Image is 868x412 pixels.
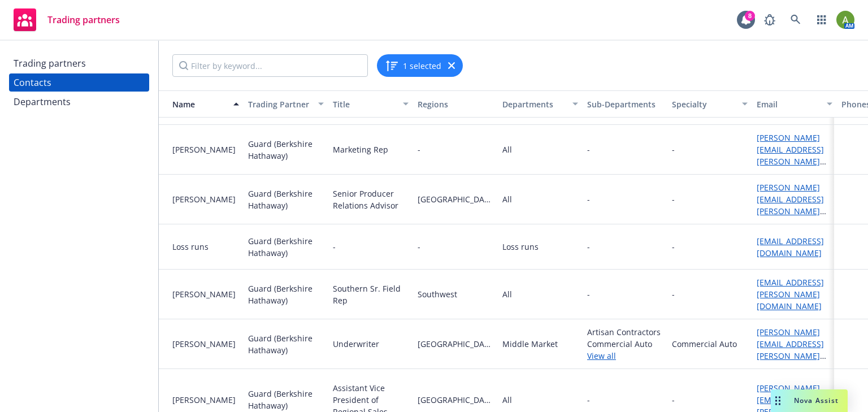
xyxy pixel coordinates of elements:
[9,54,149,72] a: Trading partners
[418,98,493,110] div: Regions
[672,241,675,253] div: -
[757,132,824,179] a: [PERSON_NAME][EMAIL_ADDRESS][PERSON_NAME][DOMAIN_NAME]
[172,394,239,406] div: [PERSON_NAME]
[172,144,239,155] div: [PERSON_NAME]
[587,241,590,253] span: -
[502,394,512,406] div: All
[418,338,493,350] span: [GEOGRAPHIC_DATA][US_STATE]
[587,326,663,338] span: Artisan Contractors
[248,98,311,110] div: Trading Partner
[794,396,839,405] span: Nova Assist
[333,338,379,350] div: Underwriter
[333,241,336,253] div: -
[502,193,512,205] div: All
[758,8,781,31] a: Report a Bug
[502,98,566,110] div: Departments
[757,182,824,228] a: [PERSON_NAME][EMAIL_ADDRESS][PERSON_NAME][DOMAIN_NAME]
[14,93,71,111] div: Departments
[810,8,833,31] a: Switch app
[672,394,675,406] div: -
[333,188,409,211] div: Senior Producer Relations Advisor
[418,394,493,406] span: [GEOGRAPHIC_DATA][US_STATE]
[248,188,324,211] div: Guard (Berkshire Hathaway)
[172,241,239,253] div: Loss runs
[159,90,244,118] button: Name
[328,90,413,118] button: Title
[587,193,663,205] span: -
[672,288,675,300] div: -
[244,90,328,118] button: Trading Partner
[385,59,441,72] button: 1 selected
[771,389,848,412] button: Nova Assist
[502,144,512,155] div: All
[502,338,558,350] div: Middle Market
[667,90,752,118] button: Specialty
[163,98,227,110] div: Name
[333,98,396,110] div: Title
[587,98,663,110] div: Sub-Departments
[745,11,755,21] div: 8
[172,193,239,205] div: [PERSON_NAME]
[587,350,663,362] a: View all
[587,288,663,300] span: -
[784,8,807,31] a: Search
[9,73,149,92] a: Contacts
[502,241,539,253] div: Loss runs
[498,90,583,118] button: Departments
[771,389,785,412] div: Drag to move
[248,388,324,411] div: Guard (Berkshire Hathaway)
[418,193,493,205] span: [GEOGRAPHIC_DATA][US_STATE]
[14,54,86,72] div: Trading partners
[672,144,675,155] div: -
[757,98,820,110] div: Email
[413,90,498,118] button: Regions
[418,144,493,155] span: -
[672,193,675,205] div: -
[583,90,667,118] button: Sub-Departments
[248,138,324,162] div: Guard (Berkshire Hathaway)
[757,236,824,258] a: [EMAIL_ADDRESS][DOMAIN_NAME]
[672,338,737,350] div: Commercial Auto
[47,15,120,24] span: Trading partners
[836,11,854,29] img: photo
[587,338,663,350] span: Commercial Auto
[333,283,409,306] div: Southern Sr. Field Rep
[587,144,663,155] span: -
[172,54,368,77] input: Filter by keyword...
[757,327,824,373] a: [PERSON_NAME][EMAIL_ADDRESS][PERSON_NAME][DOMAIN_NAME]
[9,4,124,36] a: Trading partners
[418,241,493,253] span: -
[9,93,149,111] a: Departments
[333,144,388,155] div: Marketing Rep
[248,283,324,306] div: Guard (Berkshire Hathaway)
[752,90,837,118] button: Email
[14,73,51,92] div: Contacts
[172,338,239,350] div: [PERSON_NAME]
[248,235,324,259] div: Guard (Berkshire Hathaway)
[672,98,735,110] div: Specialty
[587,394,663,406] span: -
[502,288,512,300] div: All
[418,288,493,300] span: Southwest
[757,277,824,311] a: [EMAIL_ADDRESS][PERSON_NAME][DOMAIN_NAME]
[172,288,239,300] div: [PERSON_NAME]
[248,332,324,356] div: Guard (Berkshire Hathaway)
